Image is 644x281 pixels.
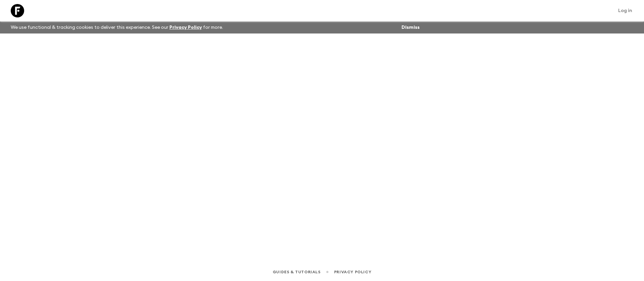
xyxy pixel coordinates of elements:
p: We use functional & tracking cookies to deliver this experience. See our for more. [8,21,226,33]
a: Guides & Tutorials [273,268,321,276]
a: Privacy Policy [169,25,202,30]
button: Dismiss [400,23,421,32]
a: Privacy Policy [334,268,371,276]
a: Log in [614,6,636,15]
